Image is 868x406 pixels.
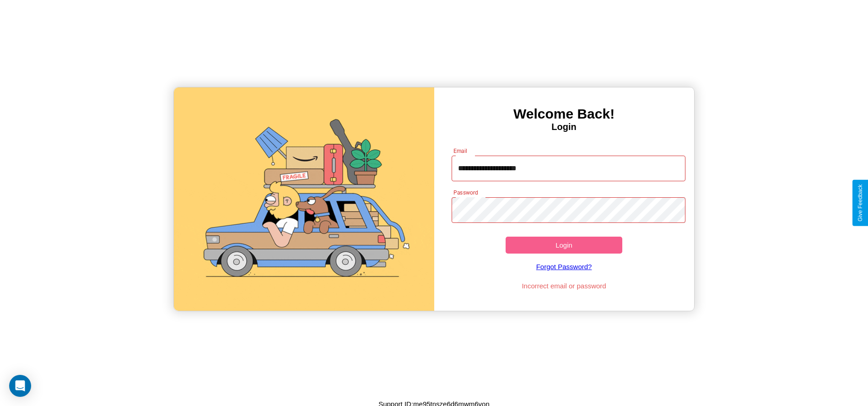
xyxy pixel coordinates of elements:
h4: Login [434,122,694,132]
label: Email [453,147,468,155]
button: Login [506,237,623,254]
p: Incorrect email or password [447,280,681,292]
div: Give Feedback [857,184,863,222]
div: Open Intercom Messenger [9,375,31,397]
a: Forgot Password? [447,254,681,280]
h3: Welcome Back! [434,106,694,122]
label: Password [453,189,478,196]
img: gif [174,87,434,311]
